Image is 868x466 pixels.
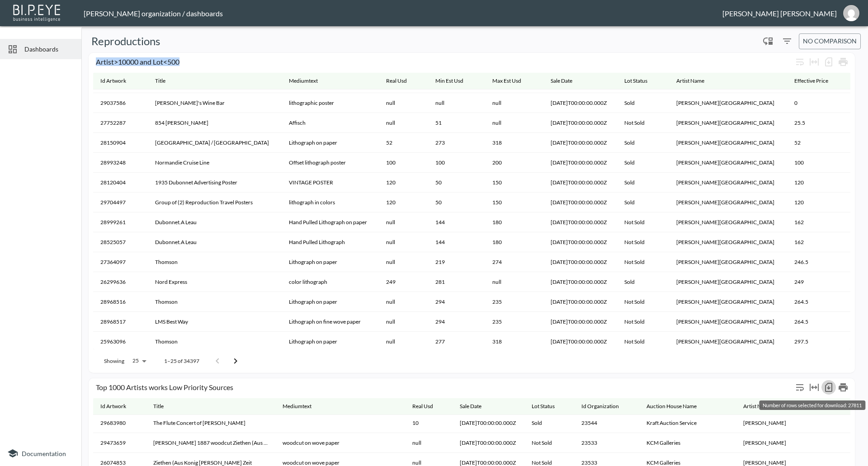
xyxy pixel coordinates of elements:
span: Sale Date [551,75,584,86]
th: 23533 [574,433,639,453]
th: 23544 [574,413,639,433]
th: 27752287 [93,113,148,133]
th: Sold [617,173,669,193]
p: 1–25 of 34397 [164,357,199,365]
th: Adolph Menzel 1887 woodcut Ziethen (Aus Konig Friedrich's Zeit. Kriegs- Und Friedenshelden.) Ziet... [146,433,275,453]
th: 2025-07-03T00:00:00.000Z [543,212,618,232]
div: Wrap text [793,380,807,395]
div: 25 [128,355,150,367]
th: 277 [428,332,485,352]
th: 2025-04-06T00:00:00.000Z [543,252,618,272]
span: Effective Price [794,75,840,86]
th: 2025-07-19T00:00:00.000Z [543,153,618,173]
span: Title [155,75,177,86]
th: Lithograph on paper [282,292,379,312]
th: 235 [485,292,543,312]
div: Min Est Usd [435,75,463,86]
span: Lot Status [532,401,566,412]
th: 120 [379,193,428,212]
th: VINTAGE POSTER [282,173,379,193]
span: Mediumtext [289,75,330,86]
th: null [485,93,543,113]
th: 2025-08-23T00:00:00.000Z [543,193,618,212]
th: Group of (2) Reproduction Travel Posters [148,193,282,212]
th: Thomson [148,292,282,312]
div: Id Artwork [100,75,126,86]
th: 52 [379,133,428,153]
span: Max Est Usd [492,75,533,86]
th: 25963096 [93,332,148,352]
th: 29683980 [93,413,146,433]
th: Adolph von Menzel [736,433,850,453]
th: lithograph in colors [282,193,379,212]
div: Print [836,380,850,395]
th: 294 [428,292,485,312]
th: 2025-02-14T00:00:00.000Z [543,272,618,292]
div: Sale Date [551,75,572,86]
th: 100 [379,153,428,173]
th: 29704497 [93,193,148,212]
th: Sold [524,413,575,433]
th: woodcut on wove paper [275,433,405,453]
th: 50 [428,173,485,193]
th: Lithograph on paper [282,332,379,352]
button: jessica@mutualart.com [837,2,866,24]
th: null [379,332,428,352]
th: Sold [617,133,669,153]
h5: Reproductions [91,34,160,48]
div: Lot Status [532,401,555,412]
th: A.M. Cassandre [669,193,787,212]
div: Real Usd [412,401,433,412]
div: Artist>10000 and Lot<500 [96,57,793,66]
div: Toggle table layout between fixed and auto (default: auto) [807,55,821,69]
div: Lot Status [624,75,647,86]
th: Not Sold [617,252,669,272]
th: 246.5 [787,252,850,272]
th: 150 [485,193,543,212]
th: Dubonnet.A Leau [148,232,282,252]
img: d3b79b7ae7d6876b06158c93d1632626 [843,5,859,21]
th: 25.5 [787,113,850,133]
span: Artist Name [743,401,783,412]
th: Sold [617,93,669,113]
th: null [379,212,428,232]
th: null [485,113,543,133]
th: 2025-07-30T00:00:00.000Z [453,433,524,453]
th: Sold [617,272,669,292]
div: Id Artwork [100,401,126,412]
th: 100 [428,153,485,173]
th: 10 [405,413,453,433]
th: A.M. Cassandre [669,232,787,252]
th: 144 [428,232,485,252]
th: Not Sold [617,292,669,312]
th: Lithograph on paper [282,133,379,153]
div: Sale Date [460,401,481,412]
th: Hand Pulled Lithograph [282,232,379,252]
th: 52 [787,133,850,153]
th: 28150904 [93,133,148,153]
th: Lithograph on paper [282,252,379,272]
th: Hand Pulled Lithograph on paper [282,212,379,232]
th: 249 [379,272,428,292]
th: 281 [428,272,485,292]
div: [PERSON_NAME] [PERSON_NAME] [722,9,837,18]
div: Title [155,75,165,86]
img: bipeye-logo [11,2,63,23]
th: 2025-04-14T00:00:00.000Z [543,113,618,133]
th: 180 [485,212,543,232]
th: Not Sold [617,212,669,232]
th: null [379,292,428,312]
th: Rouen / Paris [148,133,282,153]
div: Enable/disable chart dragging [761,34,775,48]
th: A.M. Cassandre [669,332,787,352]
span: Real Usd [386,75,419,86]
th: 120 [787,193,850,212]
th: 200 [485,153,543,173]
th: 0 [787,93,850,113]
th: 2025-07-06T00:00:00.000Z [543,312,618,332]
th: 2025-07-06T00:00:00.000Z [543,292,618,312]
span: Min Est Usd [435,75,475,86]
th: 294 [428,312,485,332]
th: 2025-05-18T00:00:00.000Z [543,173,618,193]
th: A.M. Cassandre [669,252,787,272]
